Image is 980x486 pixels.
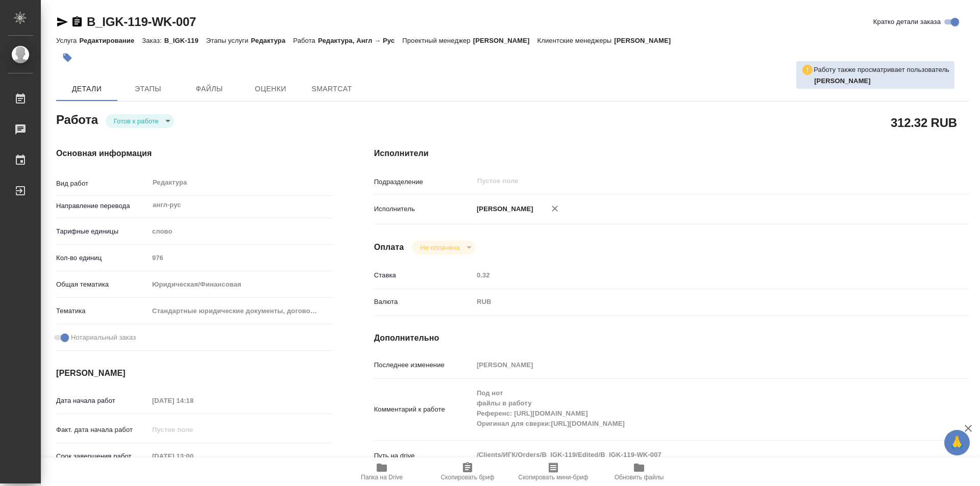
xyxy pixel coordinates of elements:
p: Валюта [374,297,473,307]
input: Пустое поле [149,393,238,408]
p: Услуга [56,37,79,44]
button: Не оплачена [417,243,462,252]
span: Скопировать бриф [440,474,494,481]
p: Тематика [56,306,149,316]
h4: [PERSON_NAME] [56,367,333,379]
div: Юридическая/Финансовая [149,276,333,293]
p: Общая тематика [56,279,149,290]
p: Последнее изменение [374,360,473,370]
p: Редактура, Англ → Рус [318,37,402,44]
button: Скопировать бриф [425,457,510,486]
span: Нотариальный заказ [71,332,136,343]
p: Дата начала работ [56,396,149,406]
textarea: Под нот файлы в работу Референс: [URL][DOMAIN_NAME] Оригинал для сверки:[URL][DOMAIN_NAME] [473,385,919,432]
span: Скопировать мини-бриф [518,474,588,481]
p: [PERSON_NAME] [473,37,537,44]
button: 🙏 [944,430,970,455]
div: Стандартные юридические документы, договоры, уставы [149,302,333,320]
p: Срок завершения работ [56,451,149,462]
p: Факт. дата начала работ [56,425,149,435]
span: Детали [62,83,111,95]
a: B_IGK-119-WK-007 [87,15,196,29]
div: слово [149,223,333,240]
p: B_IGK-119 [164,37,206,44]
span: Оценки [246,83,295,95]
p: Ставка [374,270,473,280]
p: Подразделение [374,177,473,187]
div: RUB [473,293,919,311]
p: Тарифные единицы [56,226,149,237]
button: Готов к работе [111,117,162,125]
div: Готов к работе [412,241,475,254]
input: Пустое поле [473,268,919,283]
h4: Основная информация [56,147,333,160]
p: Заказ: [142,37,164,44]
p: Исполнитель [374,204,473,214]
p: Кол-во единиц [56,253,149,263]
button: Скопировать ссылку для ЯМессенджера [56,16,68,28]
input: Пустое поле [473,357,919,372]
p: Клиентские менеджеры [537,37,615,44]
p: Этапы услуги [206,37,251,44]
button: Скопировать мини-бриф [510,457,596,486]
h4: Оплата [374,241,404,253]
span: Кратко детали заказа [873,17,941,27]
h4: Исполнители [374,147,969,160]
input: Пустое поле [149,250,333,265]
h2: 312.32 RUB [891,114,957,131]
p: Редактирование [79,37,142,44]
span: Этапы [124,83,173,95]
h4: Дополнительно [374,332,969,344]
span: 🙏 [948,432,966,453]
p: Редактура [251,37,293,44]
p: Работа [293,37,318,44]
span: Папка на Drive [361,474,403,481]
span: Файлы [185,83,234,95]
button: Удалить исполнителя [544,197,566,220]
input: Пустое поле [476,175,895,187]
button: Скопировать ссылку [71,16,83,28]
p: Вид работ [56,178,149,189]
span: SmartCat [307,83,356,95]
p: Работу также просматривает пользователь [814,65,949,75]
p: Комментарий к работе [374,404,473,415]
input: Пустое поле [149,422,238,437]
button: Папка на Drive [339,457,425,486]
h2: Работа [56,110,98,128]
span: Обновить файлы [615,474,664,481]
p: Путь на drive [374,451,473,461]
p: [PERSON_NAME] [473,204,533,214]
p: [PERSON_NAME] [614,37,678,44]
p: Направление перевода [56,201,149,211]
input: Пустое поле [149,449,238,464]
button: Обновить файлы [596,457,682,486]
div: Готов к работе [106,114,174,128]
button: Добавить тэг [56,46,79,69]
p: Баданян Артак [814,76,949,86]
p: Проектный менеджер [402,37,473,44]
textarea: /Clients/ИГК/Orders/B_IGK-119/Edited/B_IGK-119-WK-007 [473,446,919,464]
